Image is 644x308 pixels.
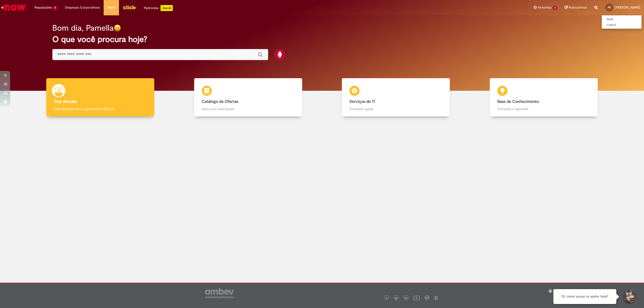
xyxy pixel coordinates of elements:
[553,6,557,10] span: 3
[52,24,114,32] h2: Bom dia, Pamella
[615,5,640,10] span: [PERSON_NAME]
[1,3,26,13] img: ServiceNow
[538,5,552,10] span: Favoritos
[349,99,375,104] b: Serviços de TI
[621,289,636,304] button: Iniciar Conversa de Suporte
[434,295,438,300] img: logo_footer_naosei.png
[34,5,52,10] span: Requisições
[202,106,295,111] p: Abra uma solicitação
[497,106,590,111] p: Consulte e aprenda
[553,289,616,304] div: Oi, como posso te ajudar hoje?
[174,78,322,117] a: Catálogo de Ofertas Abra uma solicitação
[395,297,397,299] img: logo_footer_twitter.png
[54,99,77,104] b: Tirar dúvidas
[53,6,57,10] span: 7
[602,17,641,22] a: Perfil
[569,5,587,10] span: Rascunhos
[385,297,388,299] img: logo_footer_facebook.png
[405,297,407,300] img: logo_footer_linkedin.png
[144,5,173,11] div: Padroniza
[565,5,587,10] a: Rascunhos
[349,106,442,111] p: Encontre ajuda
[107,5,115,10] span: More
[322,78,470,117] a: Serviços de TI Encontre ajuda
[205,288,234,298] img: logo_footer_ambev_rotulo_gray.png
[160,5,173,11] p: +GenAi
[52,35,592,44] h2: O que você procura hoje?
[54,106,147,111] p: Tirar dúvidas com Lupi Assist e Gen Ai
[413,294,420,301] img: logo_footer_youtube.png
[202,99,238,104] b: Catálogo de Ofertas
[65,5,100,10] span: Despesas Corporativas
[123,4,136,11] img: click_logo_yellow_360x200.png
[497,99,539,104] b: Base de Conhecimento
[602,22,641,28] a: Logout
[26,78,174,117] a: Tirar dúvidas Tirar dúvidas com Lupi Assist e Gen Ai
[114,24,121,32] img: happy-face.png
[470,78,618,117] a: Base de Conhecimento Consulte e aprenda
[425,295,429,300] img: logo_footer_workplace.png
[608,6,611,9] span: PS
